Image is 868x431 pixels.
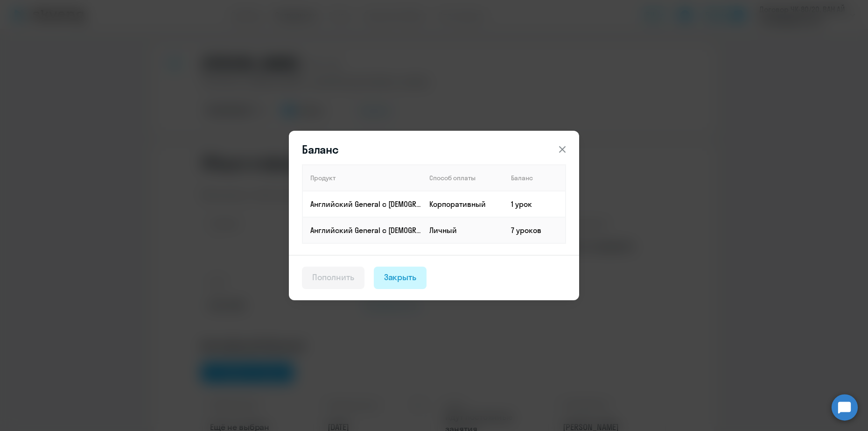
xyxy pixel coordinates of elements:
[374,267,427,289] button: Закрыть
[504,191,566,217] td: 1 урок
[504,217,566,243] td: 7 уроков
[289,142,579,157] header: Баланс
[310,225,421,235] p: Английский General с [DEMOGRAPHIC_DATA] преподавателем
[310,199,421,209] p: Английский General с [DEMOGRAPHIC_DATA] преподавателем
[422,191,504,217] td: Корпоративный
[302,165,422,191] th: Продукт
[312,271,354,283] div: Пополнить
[422,165,504,191] th: Способ оплаты
[384,271,417,283] div: Закрыть
[302,267,364,289] button: Пополнить
[504,165,566,191] th: Баланс
[422,217,504,243] td: Личный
